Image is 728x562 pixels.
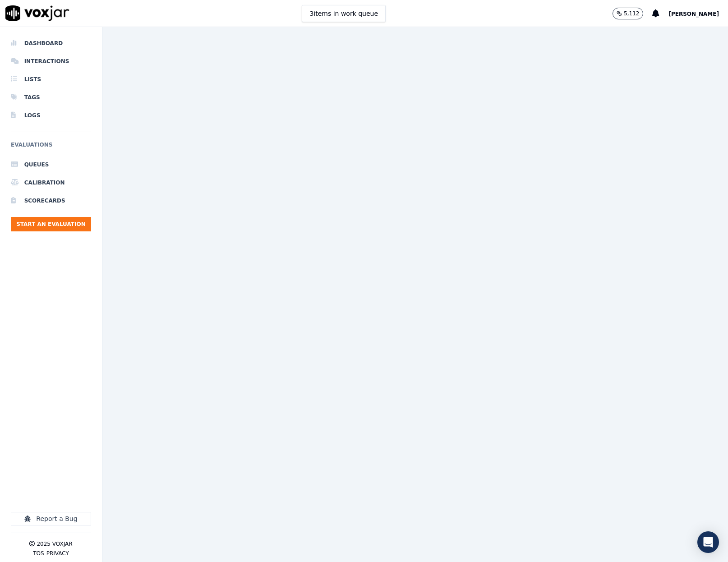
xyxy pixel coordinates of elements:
[11,192,91,210] a: Scorecards
[11,139,91,156] h6: Evaluations
[11,217,91,231] button: Start an Evaluation
[5,5,69,21] img: voxjar logo
[11,106,91,124] a: Logs
[668,11,719,17] span: [PERSON_NAME]
[46,550,69,557] button: Privacy
[11,88,91,106] a: Tags
[11,34,91,52] a: Dashboard
[37,540,72,548] p: 2025 Voxjar
[11,174,91,192] a: Calibration
[11,52,91,70] a: Interactions
[668,8,728,19] button: [PERSON_NAME]
[613,8,643,19] button: 5,112
[697,531,719,553] div: Open Intercom Messenger
[11,512,91,525] button: Report a Bug
[624,10,639,17] p: 5,112
[33,550,44,557] button: TOS
[11,70,91,88] a: Lists
[613,8,652,19] button: 5,112
[302,5,386,22] button: 3items in work queue
[11,156,91,174] a: Queues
